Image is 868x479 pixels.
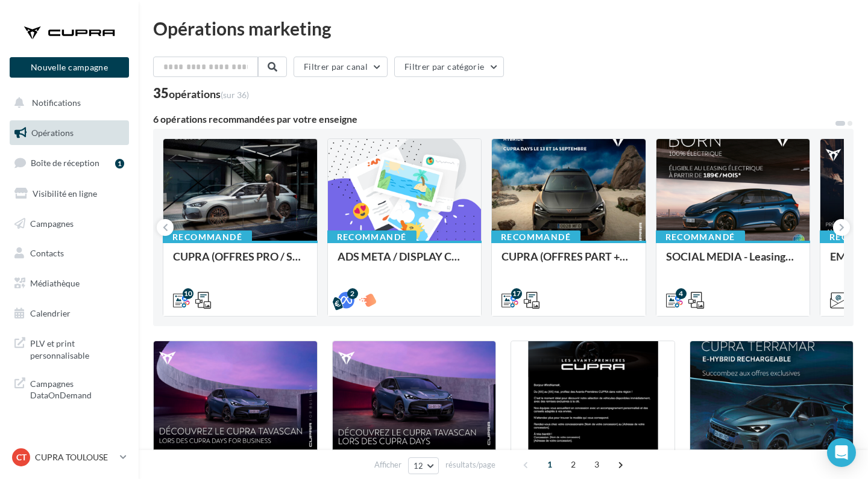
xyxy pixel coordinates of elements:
div: 17 [511,288,522,299]
span: Afficher [374,459,401,471]
a: Contacts [7,241,131,266]
div: Recommandé [163,230,252,244]
span: PLV et print personnalisable [30,335,124,361]
button: Filtrer par canal [294,57,388,77]
span: Campagnes DataOnDemand [30,375,124,401]
p: CUPRA TOULOUSE [35,451,115,463]
span: Visibilité en ligne [33,188,97,199]
a: PLV et print personnalisable [7,330,131,366]
span: Notifications [32,97,81,108]
span: Opérations [31,128,74,138]
a: Campagnes [7,211,131,236]
a: Médiathèque [7,271,131,296]
button: 12 [408,457,439,474]
span: 3 [587,455,606,474]
div: Recommandé [656,230,745,244]
span: 2 [564,455,583,474]
a: Visibilité en ligne [7,181,131,206]
span: 1 [540,455,559,474]
div: 4 [676,288,687,299]
span: résultats/page [445,459,495,471]
div: 35 [153,87,249,100]
button: Notifications [7,90,127,116]
div: CUPRA (OFFRES PRO / SEPT) - SOCIAL MEDIA [173,250,307,274]
button: Filtrer par catégorie [394,57,504,77]
div: 6 opérations recommandées par votre enseigne [153,114,834,124]
div: Opérations marketing [153,19,854,37]
a: Calendrier [7,301,131,326]
div: opérations [169,88,249,99]
div: 1 [115,159,124,168]
span: Contacts [30,248,64,258]
div: CUPRA (OFFRES PART + CUPRA DAYS / SEPT) - SOCIAL MEDIA [502,250,636,274]
span: Boîte de réception [31,158,99,168]
a: CT CUPRA TOULOUSE [10,446,129,469]
span: Calendrier [30,308,71,318]
span: (sur 36) [221,90,249,100]
span: Campagnes [30,218,74,228]
a: Opérations [7,120,131,146]
div: 2 [347,288,358,299]
div: Recommandé [327,230,417,244]
a: Boîte de réception1 [7,150,131,176]
div: 10 [183,288,193,299]
span: CT [16,451,27,463]
div: Open Intercom Messenger [827,438,856,467]
div: Recommandé [491,230,580,244]
div: ADS META / DISPLAY CUPRA DAYS Septembre 2025 [338,250,472,274]
span: Médiathèque [30,278,80,288]
span: 12 [414,461,424,471]
button: Nouvelle campagne [10,57,129,78]
a: Campagnes DataOnDemand [7,371,131,406]
div: SOCIAL MEDIA - Leasing social électrique - CUPRA Born [666,250,800,274]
